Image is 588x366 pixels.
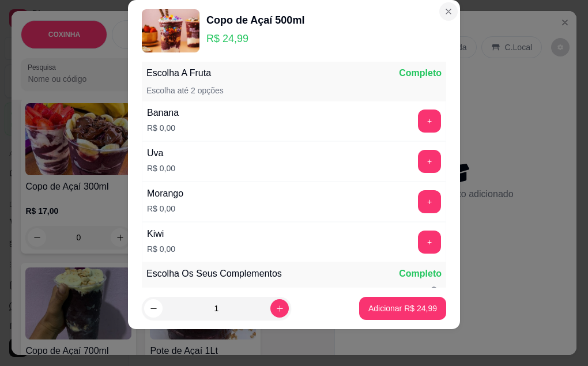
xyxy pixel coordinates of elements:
p: R$ 24,99 [206,31,304,47]
button: add [418,110,441,133]
p: Escolha até 2 opções [146,85,224,96]
button: increase-product-quantity [270,299,289,318]
div: Uva [147,146,175,160]
button: add [418,150,441,173]
button: add [418,190,441,213]
p: R$ 0,00 [147,243,175,255]
div: Copo de Açaí 500ml [206,12,304,28]
p: Adicionar R$ 24,99 [368,303,437,314]
button: add [418,231,441,254]
p: R$ 0,00 [147,203,183,214]
p: Completo [399,66,442,80]
button: Adicionar R$ 24,99 [359,297,446,320]
p: Completo [399,267,442,281]
p: Escolha até 5 opções [146,285,224,298]
div: Banana [147,106,179,120]
p: R$ 0,00 [147,163,175,174]
p: Escolha Os Seus Complementos [146,267,282,281]
div: Kiwi [147,227,175,241]
button: decrease-product-quantity [144,299,163,318]
button: Close [439,2,458,21]
img: product-image [142,9,199,52]
p: R$ 0,00 [147,122,179,134]
div: Morango [147,187,183,201]
p: Escolha A Fruta [146,66,211,80]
